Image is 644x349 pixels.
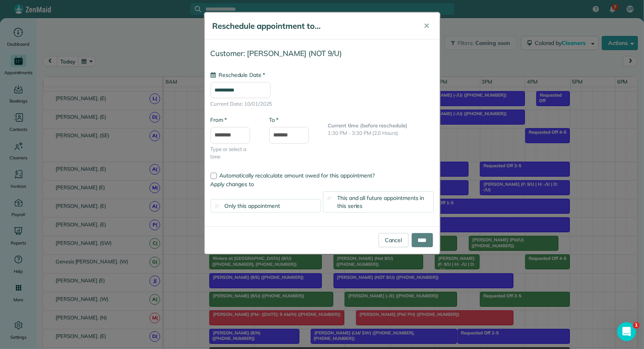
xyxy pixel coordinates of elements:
[269,116,278,124] label: To
[424,21,430,30] span: ✕
[220,172,375,179] span: Automatically recalculate amount owed for this appointment?
[211,180,434,188] label: Apply changes to
[211,100,434,108] span: Current Date: 10/01/2025
[633,322,640,328] span: 1
[379,233,409,247] a: Cancel
[215,204,220,209] input: Only this appointment
[337,194,424,209] span: This and all future appointments in this series
[211,71,265,79] label: Reschedule Date
[617,322,636,341] iframe: Intercom live chat
[225,202,280,209] span: Only this appointment
[327,196,332,201] input: This and all future appointments in this series
[328,129,434,137] p: 1:30 PM - 3:30 PM (2.0 Hours)
[211,116,227,124] label: From
[328,122,408,129] b: Current time (before reschedule)
[213,21,413,32] h5: Reschedule appointment to...
[211,146,258,161] span: Type or select a time
[211,49,434,58] h4: Customer: [PERSON_NAME] (NOT 9/U)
